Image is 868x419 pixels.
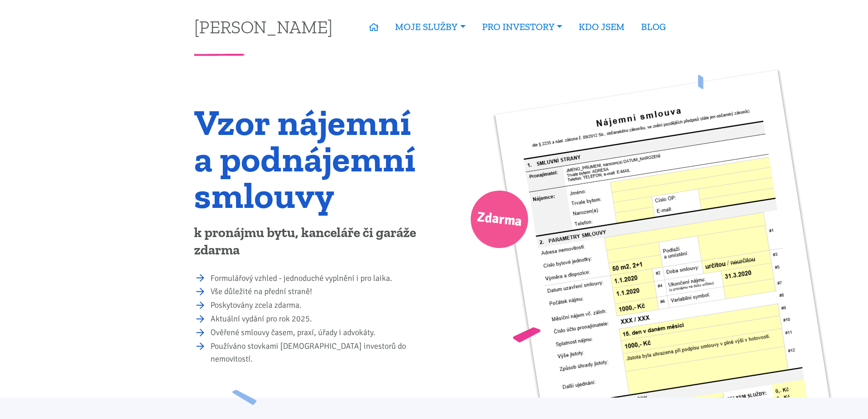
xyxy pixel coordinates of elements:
li: Vše důležité na přední straně! [211,285,428,298]
a: PRO INVESTORY [474,16,570,37]
span: Zdarma [476,205,523,234]
li: Formulářový vzhled - jednoduché vyplnění i pro laika. [211,272,428,285]
li: Aktuální vydání pro rok 2025. [211,313,428,326]
p: k pronájmu bytu, kanceláře či garáže zdarma [194,224,428,259]
li: Poskytovány zcela zdarma. [211,299,428,312]
li: Používáno stovkami [DEMOGRAPHIC_DATA] investorů do nemovitostí. [211,340,428,366]
a: [PERSON_NAME] [194,18,333,36]
a: MOJE SLUŽBY [387,16,473,37]
a: BLOG [633,16,674,37]
li: Ověřené smlouvy časem, praxí, úřady i advokáty. [211,326,428,339]
a: KDO JSEM [570,16,633,37]
h1: Vzor nájemní a podnájemní smlouvy [194,104,428,213]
